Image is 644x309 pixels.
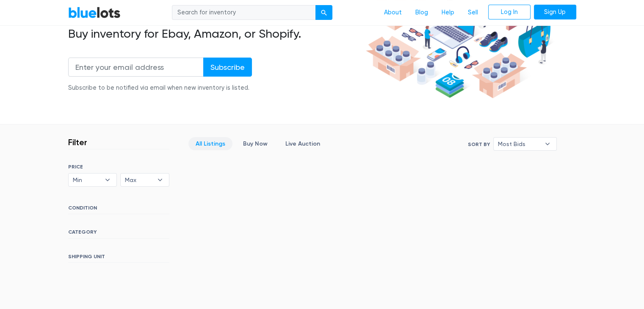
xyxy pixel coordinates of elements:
[99,174,116,186] b: ▾
[377,5,409,21] a: About
[236,137,275,150] a: Buy Now
[203,58,252,77] input: Subscribe
[488,5,531,20] a: Log In
[73,174,101,186] span: Min
[68,27,363,41] h2: Buy inventory for Ebay, Amazon, or Shopify.
[461,5,485,21] a: Sell
[68,229,169,238] h6: CATEGORY
[68,164,169,170] h6: PRICE
[68,254,169,263] h6: SHIPPING UNIT
[188,137,232,150] a: All Listings
[151,174,169,186] b: ▾
[278,137,327,150] a: Live Auction
[409,5,435,21] a: Blog
[68,58,204,77] input: Enter your email address
[468,141,490,148] label: Sort By
[68,83,252,93] div: Subscribe to be notified via email when new inventory is listed.
[68,137,87,147] h3: Filter
[68,6,121,19] a: BlueLots
[498,138,540,150] span: Most Bids
[172,5,316,20] input: Search for inventory
[534,5,576,20] a: Sign Up
[435,5,461,21] a: Help
[125,174,153,186] span: Max
[539,138,556,150] b: ▾
[68,205,169,214] h6: CONDITION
